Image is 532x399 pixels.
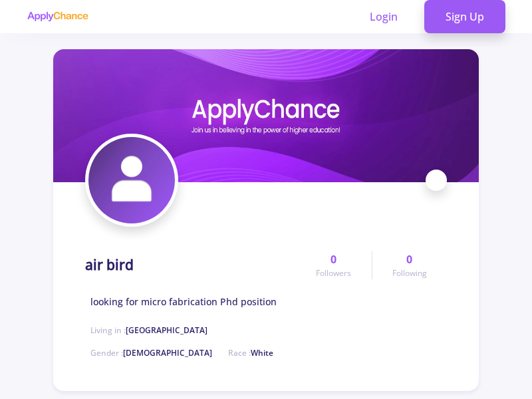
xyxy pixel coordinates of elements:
span: 0 [406,251,412,267]
span: Gender : [90,347,212,358]
img: applychance logo text only [27,11,88,22]
span: 0 [331,251,336,267]
span: [DEMOGRAPHIC_DATA] [123,347,212,358]
span: [GEOGRAPHIC_DATA] [126,325,207,336]
img: air birdcover image [53,49,479,182]
span: Living in : [90,325,207,336]
span: Followers [316,267,351,279]
h1: air bird [85,257,134,273]
a: 0Following [372,251,447,279]
span: Following [392,267,427,279]
span: Race : [228,347,273,358]
span: White [251,347,273,358]
img: air birdavatar [88,137,175,223]
a: 0Followers [296,251,371,279]
span: looking for micro fabrication Phd position [90,295,277,309]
